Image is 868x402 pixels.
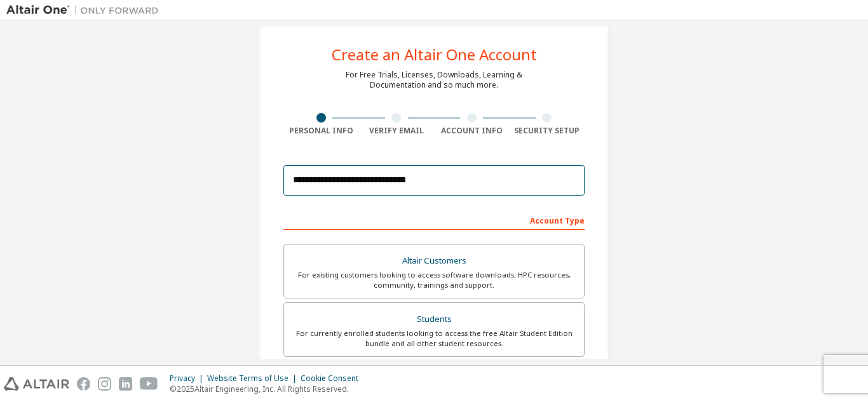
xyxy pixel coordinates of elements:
[170,373,207,384] div: Privacy
[170,384,366,394] p: © 2025 Altair Engineering, Inc. All Rights Reserved.
[301,373,366,384] div: Cookie Consent
[292,252,576,270] div: Altair Customers
[283,210,585,230] div: Account Type
[77,377,90,391] img: facebook.svg
[4,377,69,391] img: altair_logo.svg
[207,373,301,384] div: Website Terms of Use
[292,311,576,328] div: Students
[98,377,111,391] img: instagram.svg
[283,126,359,136] div: Personal Info
[332,47,537,62] div: Create an Altair One Account
[119,377,132,391] img: linkedin.svg
[359,126,435,136] div: Verify Email
[292,328,576,349] div: For currently enrolled students looking to access the free Altair Student Edition bundle and all ...
[140,377,158,391] img: youtube.svg
[346,70,522,90] div: For Free Trials, Licenses, Downloads, Learning & Documentation and so much more.
[292,270,576,290] div: For existing customers looking to access software downloads, HPC resources, community, trainings ...
[6,4,165,17] img: Altair One
[434,126,510,136] div: Account Info
[510,126,585,136] div: Security Setup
